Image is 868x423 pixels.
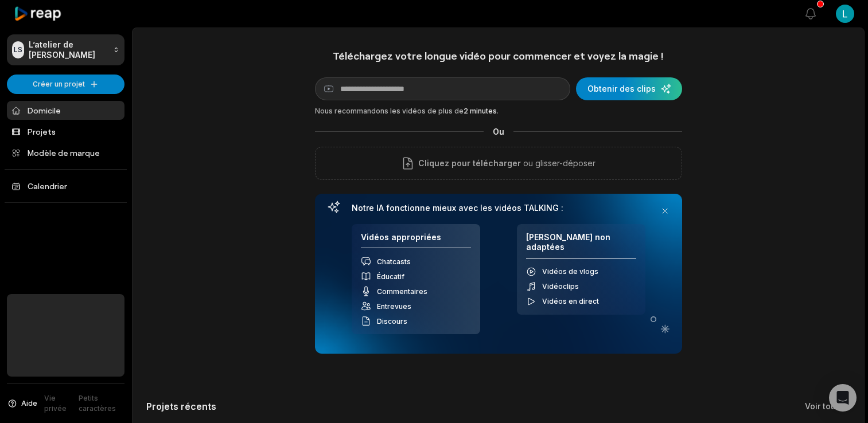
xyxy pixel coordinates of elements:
[521,156,595,170] p: ou glisser-déposer
[377,302,411,311] span: Entrevues
[7,101,124,120] a: Domicile
[377,317,407,326] span: Discours
[464,107,497,115] span: 2 minutes
[7,122,124,141] a: Projets
[576,77,682,100] button: Obtenir des clips
[7,143,124,162] a: Modèle de marque
[829,384,857,412] div: Ouvrez Intercom Messenger
[526,232,636,258] h4: [PERSON_NAME] non adaptées
[28,147,100,159] font: Modèle de marque
[377,257,411,266] span: Chatcasts
[377,287,427,296] span: Commentaires
[29,40,108,60] p: L’atelier de [PERSON_NAME]
[21,398,37,409] span: Aide
[44,393,72,414] a: Vie privée
[805,401,839,412] a: Voir tout
[146,401,216,412] h2: Projets récents
[79,393,124,414] a: Petits caractères
[315,49,682,62] h1: Téléchargez votre longue vidéo pour commencer et voyez la magie !
[7,398,37,409] button: Aide
[542,267,598,276] span: Vidéos de vlogs
[484,126,513,138] span: Ou
[377,272,404,281] span: Éducatif
[28,104,61,116] font: Domicile
[7,177,124,195] a: Calendrier
[361,232,471,249] h4: Vidéos appropriées
[7,75,124,94] button: Créer un projet
[418,156,521,170] span: Cliquez pour télécharger
[12,41,24,58] div: LS
[542,282,579,291] span: Vidéoclips
[352,203,645,213] h3: Notre IA fonctionne mieux avec les vidéos TALKING :
[542,297,599,305] span: Vidéos en direct
[315,106,682,116] div: Nous recommandons les vidéos de plus de .
[28,126,56,138] font: Projets
[28,180,67,192] font: Calendrier
[33,80,85,89] font: Créer un projet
